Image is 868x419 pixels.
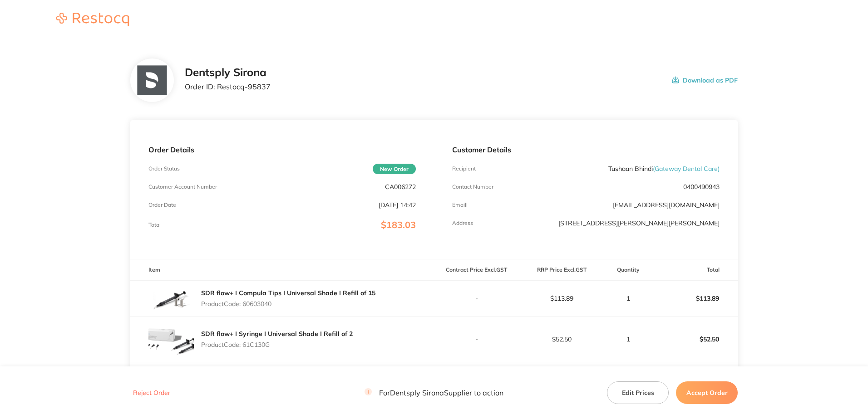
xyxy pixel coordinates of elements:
th: Quantity [604,259,653,281]
td: Message: - [130,362,434,389]
p: $113.89 [653,287,737,309]
p: [DATE] 14:42 [379,201,416,209]
img: MzNvaGt3Zw [148,317,194,362]
p: [STREET_ADDRESS][PERSON_NAME][PERSON_NAME] [558,219,720,227]
a: [EMAIL_ADDRESS][DOMAIN_NAME] [613,201,720,209]
h2: Dentsply Sirona [185,66,271,79]
p: Customer Details [452,146,720,154]
img: OWc2eDB2cQ [148,283,194,314]
img: NTllNzd2NQ [137,66,167,95]
p: Product Code: 60603040 [201,300,375,307]
button: Accept Order [676,381,738,404]
p: For Dentsply Sirona Supplier to action [365,389,503,397]
p: Order Status [148,166,180,172]
p: Order Details [148,146,416,154]
p: Tushaan Bhindi [608,165,720,172]
p: Total [148,222,161,228]
button: Reject Order [130,389,173,397]
p: 0400490943 [683,183,720,190]
p: Recipient [452,166,476,172]
span: ( Gateway Dental Care ) [653,165,720,173]
img: Restocq logo [47,13,138,26]
p: 1 [605,336,652,343]
p: Address [452,220,473,226]
p: - [434,295,518,302]
p: Customer Account Number [148,184,217,190]
th: Contract Price Excl. GST [434,259,519,281]
button: Edit Prices [607,381,669,404]
th: RRP Price Excl. GST [519,259,604,281]
p: $52.50 [519,336,603,343]
button: Download as PDF [672,66,738,94]
p: Emaill [452,202,468,208]
a: SDR flow+ I Compula Tips I Universal Shade I Refill of 15 [201,289,375,297]
p: Contact Number [452,184,493,190]
a: Restocq logo [47,13,138,28]
span: New Order [373,164,416,174]
span: $183.03 [381,219,416,230]
p: - [434,336,518,343]
p: CA006272 [385,183,416,190]
p: Product Code: 61C130G [201,341,353,348]
p: 1 [605,295,652,302]
p: $113.89 [519,295,603,302]
th: Item [130,259,434,281]
a: SDR flow+ I Syringe I Universal Shade I Refill of 2 [201,330,353,338]
p: $52.50 [653,328,737,350]
p: Order ID: Restocq- 95837 [185,83,271,91]
th: Total [653,259,738,281]
p: Order Date [148,202,176,208]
